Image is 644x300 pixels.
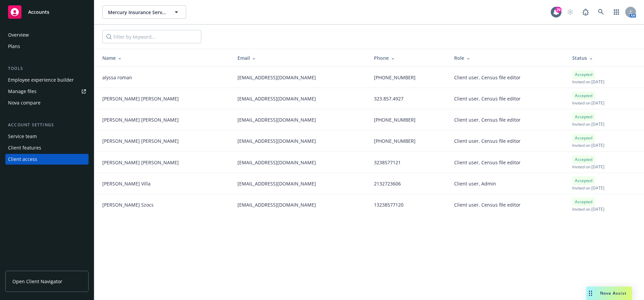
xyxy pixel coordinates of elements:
[237,95,316,102] span: [EMAIL_ADDRESS][DOMAIN_NAME]
[8,75,74,85] div: Employee experience builder
[575,135,592,141] span: Accepted
[454,159,521,166] span: Client user, Census file editor
[102,116,179,123] span: [PERSON_NAME] [PERSON_NAME]
[575,157,592,163] span: Accepted
[8,154,37,165] div: Client access
[102,74,132,81] span: alyssa roman
[5,65,89,72] div: Tools
[5,75,89,85] a: Employee experience builder
[102,201,154,208] span: [PERSON_NAME] Szocs
[102,5,186,19] button: Mercury Insurance Services, LLC
[610,5,623,19] a: Switch app
[586,287,632,300] button: Nova Assist
[12,278,62,285] span: Open Client Navigator
[575,72,592,78] span: Accepted
[374,54,443,61] div: Phone
[102,180,151,187] span: [PERSON_NAME] Villa
[572,164,604,170] span: Invited on [DATE]
[8,86,37,97] div: Manage files
[572,100,604,106] span: Invited on [DATE]
[374,74,416,81] span: [PHONE_NUMBER]
[575,114,592,120] span: Accepted
[374,137,416,144] span: [PHONE_NUMBER]
[454,137,521,144] span: Client user, Census file editor
[563,5,577,19] a: Start snowing
[572,206,604,212] span: Invited on [DATE]
[102,54,227,61] div: Name
[5,30,89,40] a: Overview
[454,180,496,187] span: Client user, Admin
[454,54,561,61] div: Role
[102,159,179,166] span: [PERSON_NAME] [PERSON_NAME]
[28,9,49,15] span: Accounts
[237,137,316,144] span: [EMAIL_ADDRESS][DOMAIN_NAME]
[102,137,179,144] span: [PERSON_NAME] [PERSON_NAME]
[579,5,592,19] a: Report a Bug
[8,97,41,108] div: Nova compare
[108,9,166,16] span: Mercury Insurance Services, LLC
[572,185,604,191] span: Invited on [DATE]
[5,142,89,153] a: Client features
[586,287,595,300] div: Drag to move
[237,159,316,166] span: [EMAIL_ADDRESS][DOMAIN_NAME]
[5,41,89,52] a: Plans
[374,159,401,166] span: 3238577121
[575,93,592,99] span: Accepted
[8,142,41,153] div: Client features
[575,178,592,184] span: Accepted
[102,95,179,102] span: [PERSON_NAME] [PERSON_NAME]
[572,54,639,61] div: Status
[555,7,561,13] div: 29
[237,116,316,123] span: [EMAIL_ADDRESS][DOMAIN_NAME]
[5,122,89,128] div: Account settings
[575,199,592,205] span: Accepted
[594,5,608,19] a: Search
[374,201,404,208] span: 13238577120
[374,116,416,123] span: [PHONE_NUMBER]
[5,131,89,142] a: Service team
[237,201,316,208] span: [EMAIL_ADDRESS][DOMAIN_NAME]
[374,180,401,187] span: 2132723606
[5,97,89,108] a: Nova compare
[237,74,316,81] span: [EMAIL_ADDRESS][DOMAIN_NAME]
[600,290,627,296] span: Nova Assist
[102,30,201,43] input: Filter by keyword...
[454,74,521,81] span: Client user, Census file editor
[237,54,363,61] div: Email
[454,201,521,208] span: Client user, Census file editor
[572,79,604,85] span: Invited on [DATE]
[5,154,89,165] a: Client access
[572,142,604,148] span: Invited on [DATE]
[8,30,29,40] div: Overview
[8,131,37,142] div: Service team
[572,121,604,127] span: Invited on [DATE]
[454,116,521,123] span: Client user, Census file editor
[5,86,89,97] a: Manage files
[374,95,404,102] span: 323.857.4927
[5,3,89,22] a: Accounts
[454,95,521,102] span: Client user, Census file editor
[237,180,316,187] span: [EMAIL_ADDRESS][DOMAIN_NAME]
[8,41,20,52] div: Plans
